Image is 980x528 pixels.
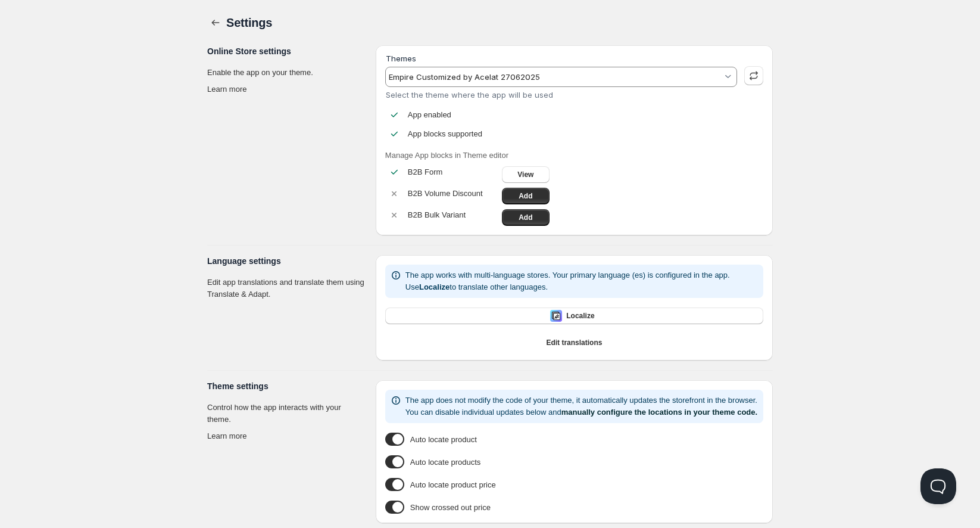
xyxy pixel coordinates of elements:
p: Edit app translations and translate them using Translate & Adapt. [207,277,366,300]
label: Themes [386,54,416,63]
p: The app works with multi-language stores. Your primary language (es) is configured in the app. Us... [405,269,730,293]
p: Enable the app on your theme. [207,67,366,79]
span: Auto locate product price [410,479,496,491]
p: Manage App blocks in Theme editor [385,150,763,161]
p: App enabled [408,109,451,121]
div: Select the theme where the app will be used [386,90,737,100]
a: View [502,166,550,183]
span: Add [519,213,532,222]
h3: Online Store settings [207,45,366,57]
button: Edit translations [385,334,763,351]
span: Auto locate product [410,434,477,446]
p: The app does not modify the code of your theme, it automatically updates the storefront in the br... [405,395,759,418]
a: Add [502,188,550,204]
span: Auto locate products [410,456,481,468]
a: Learn more [207,431,246,440]
a: manually configure the locations in your theme code. [561,408,757,417]
iframe: Help Scout Beacon - Open [920,468,956,504]
a: Add [502,209,550,226]
p: B2B Bulk Variant [408,209,497,221]
span: Show crossed out price [410,502,491,514]
a: Learn more [207,85,246,94]
p: B2B Volume Discount [408,188,497,200]
b: Localize [419,282,450,291]
span: Settings [226,16,272,29]
span: View [517,170,533,179]
span: Localize [566,311,594,321]
button: LocalizeLocalize [385,308,763,324]
p: App blocks supported [408,128,482,140]
h3: Theme settings [207,380,366,392]
span: Edit translations [546,338,602,347]
img: Localize [550,310,562,322]
span: Add [519,191,532,201]
p: B2B Form [408,166,497,178]
h3: Language settings [207,255,366,267]
p: Control how the app interacts with your theme. [207,402,366,425]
